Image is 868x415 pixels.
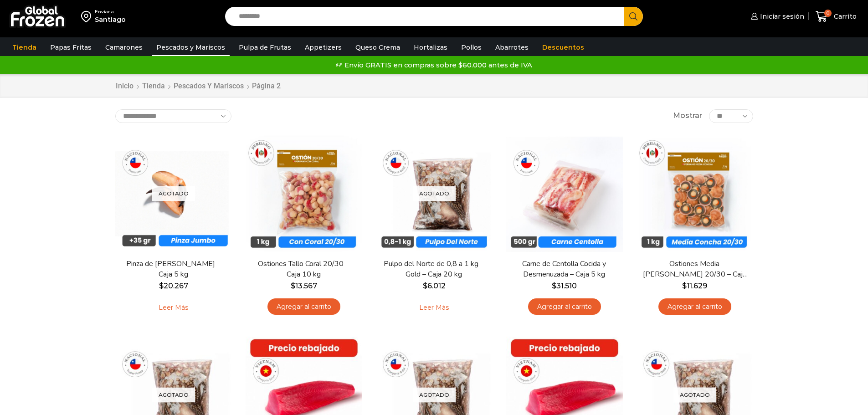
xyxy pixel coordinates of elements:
a: Pulpa de Frutas [234,39,296,56]
span: $ [291,282,295,290]
a: Agregar al carrito: “Ostiones Media Concha Peruano 20/30 - Caja 10 kg” [658,298,731,315]
a: Tienda [142,81,165,92]
div: Enviar a [95,9,126,15]
a: Inicio [115,81,134,92]
span: Mostrar [673,111,702,121]
a: Leé más sobre “Pulpo del Norte de 0,8 a 1 kg - Gold - Caja 20 kg” [405,298,463,318]
span: 0 [824,10,832,17]
span: $ [423,282,427,290]
p: Agotado [413,387,456,402]
div: Santiago [95,15,126,24]
a: Pescados y Mariscos [173,81,244,92]
span: $ [552,282,556,290]
a: Abarrotes [491,39,533,56]
a: 0 Carrito [813,6,859,27]
bdi: 13.567 [291,282,317,290]
p: Agotado [413,186,456,201]
a: Agregar al carrito: “Carne de Centolla Cocida y Desmenuzada - Caja 5 kg” [528,298,601,315]
span: Carrito [832,12,857,21]
span: Iniciar sesión [758,12,804,21]
bdi: 11.629 [682,282,707,290]
a: Ostiones Media [PERSON_NAME] 20/30 – Caja 10 kg [642,259,747,280]
a: Appetizers [300,39,346,56]
a: Pollos [457,39,486,56]
p: Agotado [152,186,195,201]
bdi: 31.510 [552,282,577,290]
bdi: 6.012 [423,282,446,290]
a: Agregar al carrito: “Ostiones Tallo Coral 20/30 - Caja 10 kg” [267,298,340,315]
a: Pinza de [PERSON_NAME] – Caja 5 kg [121,259,226,280]
a: Descuentos [538,39,589,56]
nav: Breadcrumb [115,81,282,92]
button: Search button [624,7,643,26]
a: Camarones [101,39,147,56]
a: Pescados y Mariscos [152,39,230,56]
span: Página 2 [252,82,281,90]
a: Pulpo del Norte de 0,8 a 1 kg – Gold – Caja 20 kg [381,259,486,280]
a: Ostiones Tallo Coral 20/30 – Caja 10 kg [251,259,356,280]
img: address-field-icon.svg [81,9,95,24]
span: $ [159,282,164,290]
a: Hortalizas [409,39,452,56]
p: Agotado [673,387,716,402]
p: Agotado [152,387,195,402]
a: Carne de Centolla Cocida y Desmenuzada – Caja 5 kg [512,259,616,280]
bdi: 20.267 [159,282,188,290]
a: Iniciar sesión [749,7,804,26]
span: $ [682,282,687,290]
a: Tienda [8,39,41,56]
a: Papas Fritas [46,39,96,56]
a: Leé más sobre “Pinza de Jaiba Jumbo - Caja 5 kg” [144,298,202,318]
select: Pedido de la tienda [115,109,231,123]
a: Queso Crema [351,39,405,56]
